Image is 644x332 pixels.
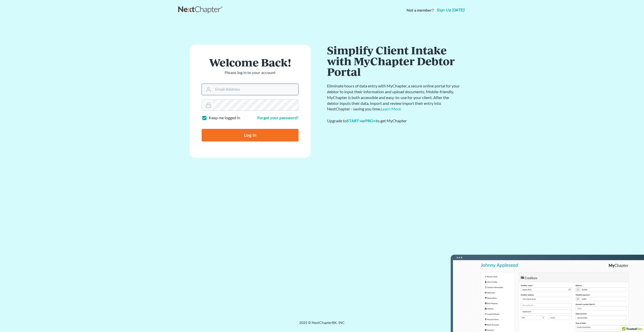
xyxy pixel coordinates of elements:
h1: Simplify Client Intake with MyChapter Debtor Portal [327,45,461,77]
input: Email Address [213,84,298,95]
p: Eliminate hours of data entry with MyChapter, a secure online portal for your debtor to input the... [327,83,461,112]
strong: Not a member? [407,7,434,13]
p: Please log in to your account [202,70,299,76]
label: Keep me logged in [209,115,240,121]
a: PRO+ [365,118,376,123]
a: START+ [347,118,361,123]
a: Learn More [381,106,401,111]
a: Forgot your password? [257,115,299,120]
h1: Welcome Back! [202,57,299,68]
div: 2025 © NextChapterBK, INC [178,320,466,329]
div: Upgrade to or to get MyChapter [327,118,461,124]
a: Sign up [DATE]! [436,8,466,12]
input: Log In [202,129,299,141]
